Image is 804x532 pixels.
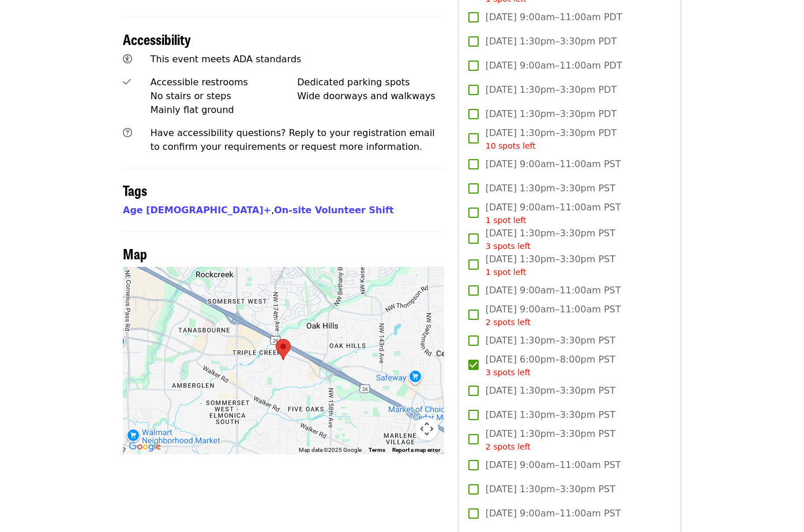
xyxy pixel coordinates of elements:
[486,384,615,398] span: [DATE] 1:30pm–3:30pm PST
[486,507,621,520] span: [DATE] 9:00am–11:00am PST
[486,408,615,422] span: [DATE] 1:30pm–3:30pm PST
[486,284,621,297] span: [DATE] 9:00am–11:00am PST
[123,205,271,216] a: Age [DEMOGRAPHIC_DATA]+
[126,439,164,454] img: Google
[151,127,435,152] span: Have accessibility questions? Reply to your registration email to confirm your requirements or re...
[486,182,615,195] span: [DATE] 1:30pm–3:30pm PST
[486,83,617,97] span: [DATE] 1:30pm–3:30pm PDT
[274,205,393,216] a: On-site Volunteer Shift
[486,267,527,277] span: 1 spot left
[369,447,385,453] a: Terms (opens in new tab)
[486,107,617,121] span: [DATE] 1:30pm–3:30pm PDT
[486,242,531,251] span: 3 spots left
[486,442,531,451] span: 2 spots left
[151,54,302,65] span: This event meets ADA standards
[486,427,615,453] span: [DATE] 1:30pm–3:30pm PST
[486,201,621,227] span: [DATE] 9:00am–11:00am PST
[123,243,147,263] span: Map
[151,89,298,103] div: No stairs or steps
[392,447,441,453] a: Report a map error
[486,334,615,348] span: [DATE] 1:30pm–3:30pm PST
[151,103,298,117] div: Mainly flat ground
[297,76,444,89] div: Dedicated parking spots
[123,29,191,49] span: Accessibility
[126,439,164,454] a: Open this area in Google Maps (opens a new window)
[486,227,615,252] span: [DATE] 1:30pm–3:30pm PST
[297,89,444,103] div: Wide doorways and walkways
[486,59,622,73] span: [DATE] 9:00am–11:00am PDT
[486,368,531,377] span: 3 spots left
[123,180,147,200] span: Tags
[151,76,298,89] div: Accessible restrooms
[123,77,131,88] i: check icon
[299,447,362,453] span: Map data ©2025 Google
[486,482,615,496] span: [DATE] 1:30pm–3:30pm PST
[486,458,621,472] span: [DATE] 9:00am–11:00am PST
[123,205,274,216] span: ,
[486,303,621,329] span: [DATE] 9:00am–11:00am PST
[486,35,617,48] span: [DATE] 1:30pm–3:30pm PDT
[486,141,536,150] span: 10 spots left
[486,318,531,327] span: 2 spots left
[486,10,622,24] span: [DATE] 9:00am–11:00am PDT
[486,353,615,379] span: [DATE] 6:00pm–8:00pm PST
[486,252,615,278] span: [DATE] 1:30pm–3:30pm PST
[123,54,132,65] i: universal-access icon
[486,157,621,171] span: [DATE] 9:00am–11:00am PST
[486,126,617,152] span: [DATE] 1:30pm–3:30pm PDT
[415,417,438,440] button: Map camera controls
[486,216,527,225] span: 1 spot left
[123,127,132,138] i: question-circle icon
